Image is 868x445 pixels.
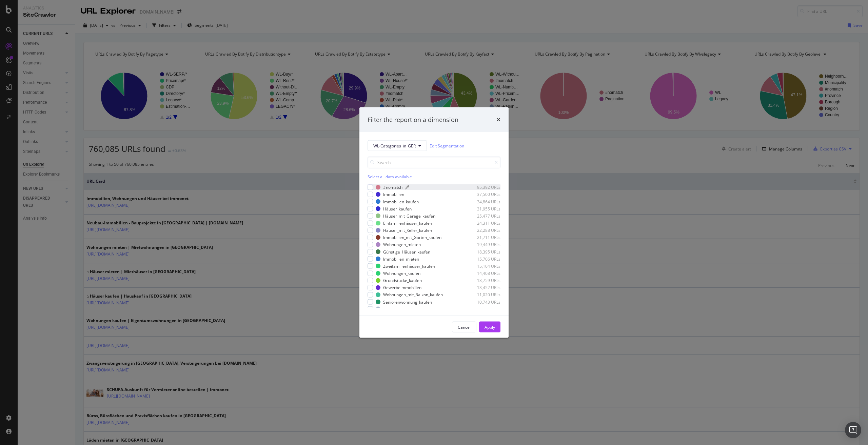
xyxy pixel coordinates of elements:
div: 13,452 URLs [467,285,500,290]
div: 31,955 URLs [467,206,500,211]
div: Immobilien [383,191,404,197]
div: Immobilien_mit_Garten_kaufen [383,235,441,240]
div: #nomatch [383,184,402,190]
div: Häuser_mit_Garage_kaufen [383,213,435,219]
div: 19,449 URLs [467,242,500,247]
input: Search [368,157,500,168]
div: 13,759 URLs [467,278,500,283]
div: times [496,115,500,124]
div: Seniorenwohnung_kaufen [383,299,432,305]
div: 11,020 URLs [467,292,500,298]
div: 22,288 URLs [467,227,500,233]
div: 24,311 URLs [467,220,500,226]
button: WL-Categories_in_GER [368,140,427,151]
div: Select all data available [368,174,500,180]
div: Einfamilienhäuser_kaufen [383,220,432,226]
div: Seniorengerechte_Immobilien [383,306,440,312]
div: Wohnungen_mit_Balkon_kaufen [383,292,443,298]
div: 15,104 URLs [467,263,500,269]
div: Günstige_Häuser_kaufen [383,249,430,255]
div: 18,395 URLs [467,249,500,255]
div: 14,408 URLs [467,270,500,276]
div: Cancel [458,324,471,330]
div: Zweifamilienhäuser_kaufen [383,263,435,269]
div: Apply [485,324,495,330]
div: 15,706 URLs [467,256,500,262]
div: Wohnungen_mieten [383,242,421,247]
div: modal [359,107,509,338]
div: Grundstücke_kaufen [383,278,422,283]
div: 10,458 URLs [467,306,500,312]
div: 10,743 URLs [467,299,500,305]
button: Apply [479,322,500,332]
a: Edit Segmentation [430,142,464,149]
div: Immobilien_mieten [383,256,419,262]
div: 37,500 URLs [467,191,500,197]
div: Häuser_kaufen [383,206,412,211]
div: 34,864 URLs [467,199,500,204]
div: 25,477 URLs [467,213,500,219]
div: Immobilien_kaufen [383,199,419,204]
div: 95,392 URLs [467,184,500,190]
span: WL-Categories_in_GER [373,143,416,148]
div: Wohnungen_kaufen [383,270,420,276]
div: 21,711 URLs [467,235,500,240]
div: Open Intercom Messenger [845,422,861,438]
div: Häuser_mit_Keller_kaufen [383,227,432,233]
div: Gewerbeimmobilien [383,285,421,290]
button: Cancel [452,322,476,332]
div: Filter the report on a dimension [368,115,458,124]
